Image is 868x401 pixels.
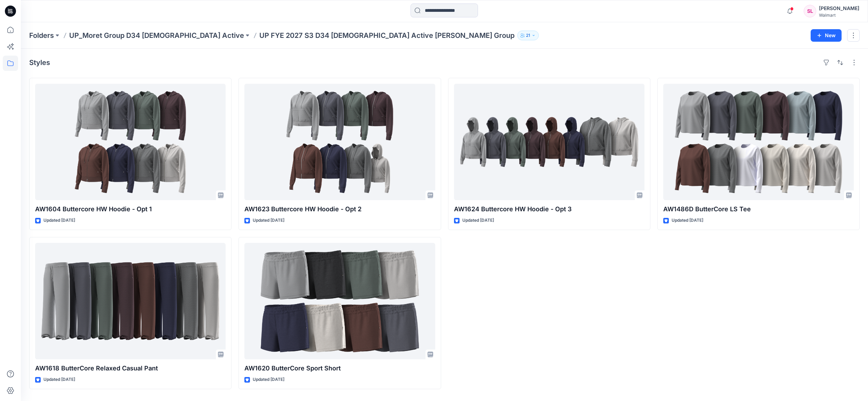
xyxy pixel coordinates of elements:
p: 21 [526,32,530,39]
a: Folders [29,31,54,40]
p: Updated [DATE] [43,376,75,383]
a: AW1624 Buttercore HW Hoodie - Opt 3 [454,84,644,200]
p: Updated [DATE] [462,217,494,224]
p: Updated [DATE] [253,217,284,224]
p: AW1620 ButterCore Sport Short [244,363,435,373]
p: Updated [DATE] [43,217,75,224]
p: Updated [DATE] [253,376,284,383]
div: SL [804,5,816,17]
a: AW1618 ButterCore Relaxed Casual Pant [35,243,226,359]
p: Updated [DATE] [672,217,703,224]
a: AW1623 Buttercore HW Hoodie - Opt 2 [244,84,435,200]
h4: Styles [29,58,50,67]
button: 21 [517,31,539,40]
div: [PERSON_NAME] [819,4,859,13]
a: UP_Moret Group D34 [DEMOGRAPHIC_DATA] Active [69,31,244,40]
p: AW1623 Buttercore HW Hoodie - Opt 2 [244,204,435,214]
button: New [811,29,842,42]
p: UP FYE 2027 S3 D34 [DEMOGRAPHIC_DATA] Active [PERSON_NAME] Group [259,31,514,40]
a: AW1486D ButterCore LS Tee [663,84,854,200]
p: AW1618 ButterCore Relaxed Casual Pant [35,363,226,373]
p: AW1486D ButterCore LS Tee [663,204,854,214]
p: AW1624 Buttercore HW Hoodie - Opt 3 [454,204,644,214]
a: AW1620 ButterCore Sport Short [244,243,435,359]
p: AW1604 Buttercore HW Hoodie - Opt 1 [35,204,226,214]
div: Walmart [819,13,859,18]
a: AW1604 Buttercore HW Hoodie - Opt 1 [35,84,226,200]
